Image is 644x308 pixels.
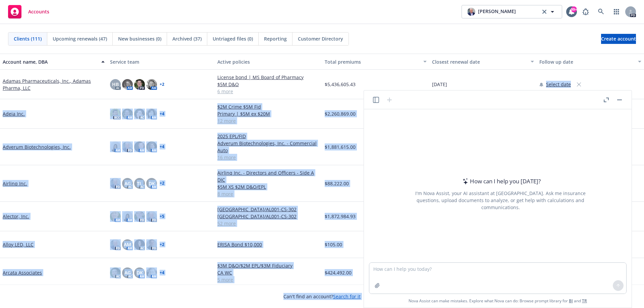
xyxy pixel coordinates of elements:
img: photo [146,109,157,119]
div: Follow up date [539,58,634,65]
span: $88,222.00 [325,180,349,187]
div: Active policies [217,58,319,65]
span: Untriaged files (0) [213,35,253,42]
a: Search [594,5,608,18]
a: Search for it [333,293,361,300]
button: Active policies [215,54,322,70]
a: + 2 [160,82,164,86]
img: photo [122,211,133,222]
img: photo [146,211,157,222]
button: photo[PERSON_NAME]clear selection [462,5,562,18]
img: photo [110,109,121,119]
div: How can I help you [DATE]? [461,177,541,186]
a: [GEOGRAPHIC_DATA]/AL001-CS-302 [217,206,319,213]
a: 12 more [217,117,319,124]
a: Airlinq Inc. - Directors and Officers - Side A DIC [217,169,319,183]
a: Adamas Pharmaceuticals, Inc., Adamas Pharma, LLC [3,77,105,91]
a: 2025 EPL/FID [217,133,319,140]
img: photo [134,79,145,90]
span: $1,872,984.93 [325,213,356,220]
span: [DATE] [432,81,447,88]
button: Follow up date [537,54,644,70]
button: Closest renewal date [429,54,537,70]
img: photo [110,178,121,189]
a: $5M D&O [217,81,319,88]
a: 16 more [217,154,319,161]
a: + 5 [160,214,164,219]
a: + 2 [160,243,164,247]
a: Airlinq Inc. [3,180,27,187]
img: photo [110,211,121,222]
a: 6 more [217,88,319,95]
a: 52 more [217,220,319,227]
a: TR [582,298,587,304]
img: photo [134,141,145,152]
a: Switch app [610,5,623,18]
span: AG [124,180,131,187]
img: photo [134,239,145,250]
img: photo [146,267,157,278]
a: Alloy LED, LLC [3,241,34,248]
a: $5M XS $2M D&O/EPL [217,183,319,190]
span: $1,881,615.00 [325,143,356,150]
a: Alector, Inc. [3,213,29,220]
img: photo [110,239,121,250]
img: photo [467,8,475,16]
span: $5,436,605.43 [325,81,356,88]
span: Upcoming renewals (47) [53,35,107,42]
a: Primary | $5M ex $20M [217,110,319,117]
span: Clients (111) [14,35,42,42]
img: photo [122,141,133,152]
a: Adeia Inc. [3,110,25,117]
span: Nova Assist can make mistakes. Explore what Nova can do: Browse prompt library for and [409,294,587,308]
span: DK [149,180,155,187]
img: photo [146,79,157,90]
a: Adverum Biotechnologies, Inc. - Commercial Auto [217,140,319,154]
span: TL [137,180,142,187]
a: License bond | MS Board of Pharmacy [217,74,319,81]
img: photo [146,141,157,152]
img: photo [122,109,133,119]
span: Can't find an account? [283,293,361,300]
span: $105.00 [325,241,342,248]
span: AG [124,269,131,276]
a: 8 more [217,190,319,197]
img: photo [122,79,133,90]
span: AM [124,241,131,248]
a: BI [569,298,573,304]
img: photo [110,141,121,152]
a: $2M Crime $5M Fid [217,103,319,110]
a: CA WC [217,269,319,276]
div: Service team [110,58,212,65]
span: Archived (37) [172,35,202,42]
button: Total premiums [322,54,429,70]
button: Service team [107,54,215,70]
a: Adverum Biotechnologies, Inc. [3,143,71,150]
a: $3M D&O/$2M EPL/$3M Fiduciary [217,262,319,269]
span: Accounts [28,9,49,14]
a: Create account [601,34,636,44]
span: New businesses (0) [118,35,161,42]
a: clear selection [540,8,548,16]
span: $2,260,869.00 [325,110,356,117]
div: Closest renewal date [432,58,527,65]
a: Accounts [5,2,52,21]
img: photo [146,239,157,250]
span: Create account [601,33,636,45]
img: photo [134,109,145,119]
span: HB [112,81,119,88]
span: Reporting [264,35,287,42]
a: + 4 [160,271,164,275]
div: I'm Nova Assist, your AI assistant at [GEOGRAPHIC_DATA]. Ask me insurance questions, upload docum... [406,190,595,211]
a: Arcata Associates [3,269,42,276]
span: $424,492.00 [325,269,352,276]
div: Account name, DBA [3,58,97,65]
a: + 2 [160,181,164,185]
a: + 4 [160,112,164,116]
a: [GEOGRAPHIC_DATA]/AL001-CS-302 [217,213,319,220]
span: Customer Directory [298,35,343,42]
img: photo [110,267,121,278]
span: DK [137,269,143,276]
span: [PERSON_NAME] [478,8,516,16]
